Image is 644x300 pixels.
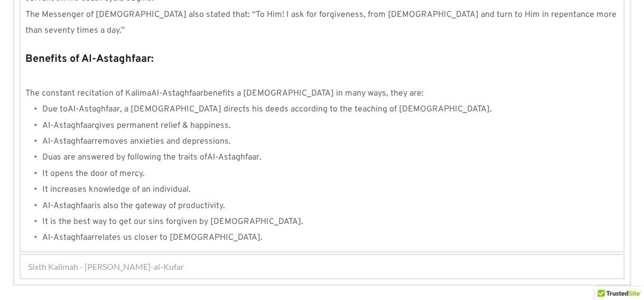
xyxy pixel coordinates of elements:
span: Al-Astaghfaar [68,104,120,115]
span: It increases knowledge of an individual. [43,184,191,195]
span: Al-Astaghfaar [152,88,204,99]
span: Due to [43,104,68,115]
span: Duas are answered by following the traits of [43,152,208,163]
span: removes anxieties and depressions. [95,136,231,147]
span: Al-Astaghfaar [43,201,95,211]
span: Al-Astaghfaar [43,232,95,243]
span: gives permanent relief & happiness. [95,120,231,131]
span: Al-Astaghfaar [208,152,260,163]
span: Al-Astaghfaar [43,120,95,131]
span: Al-Astaghfaar [43,136,95,147]
span: benefits a [DEMOGRAPHIC_DATA] in many ways, they are: [204,88,424,99]
span: . [260,152,262,163]
span: , a [DEMOGRAPHIC_DATA] directs his deeds according to the teaching of [DEMOGRAPHIC_DATA]. [120,104,492,115]
span: relates us closer to [DEMOGRAPHIC_DATA]. [95,232,263,243]
span: It opens the door of mercy. [43,168,145,179]
span: The Messenger of [DEMOGRAPHIC_DATA] also stated that: “To Him! I ask for forgiveness, from [DEMOG... [26,10,619,36]
span: is also the gateway of productivity. [95,201,226,211]
span: The constant recitation of Kalima [26,88,152,99]
span: Sixth Kalimah - [PERSON_NAME]-al-Kufar [29,260,184,273]
span: It is the best way to get our sins forgiven by [DEMOGRAPHIC_DATA]. [43,217,304,227]
strong: Benefits of Al-Astaghfaar: [26,52,154,66]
